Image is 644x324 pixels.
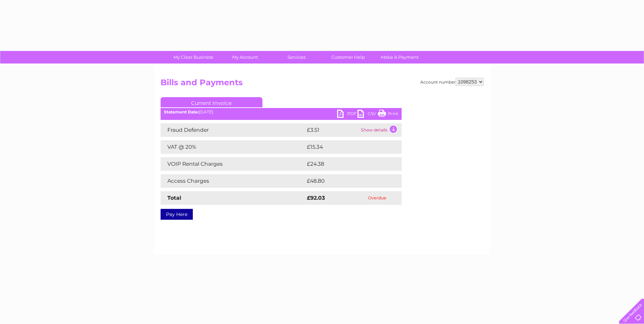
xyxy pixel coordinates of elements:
[161,209,193,220] a: Pay Here
[372,51,428,64] a: Make A Payment
[305,157,388,171] td: £24.38
[165,51,221,64] a: My Clear Business
[420,78,484,86] div: Account number
[307,195,325,201] strong: £92.03
[161,110,402,114] div: [DATE]
[161,157,305,171] td: VOIP Rental Charges
[161,78,484,91] h2: Bills and Payments
[320,51,376,64] a: Customer Help
[161,123,305,137] td: Fraud Defender
[161,97,262,107] a: Current Invoice
[305,174,388,188] td: £48.80
[269,51,325,64] a: Services
[217,51,273,64] a: My Account
[359,123,402,137] td: Show details
[305,140,387,154] td: £15.34
[161,140,305,154] td: VAT @ 20%
[357,110,378,120] a: CSV
[353,191,401,205] td: Overdue
[305,123,359,137] td: £3.51
[337,110,357,120] a: PDF
[161,174,305,188] td: Access Charges
[167,195,181,201] strong: Total
[378,110,398,120] a: Print
[164,109,199,114] b: Statement Date:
